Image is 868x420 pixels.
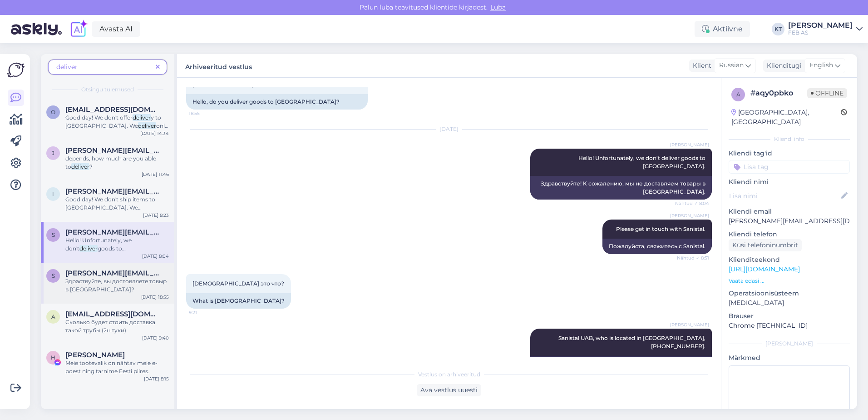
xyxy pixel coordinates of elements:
div: Ava vestlus uuesti [417,384,481,396]
div: [DATE] 8:04 [142,253,169,260]
span: Nähtud ✓ 8:51 [675,255,709,261]
div: # aqy0pbko [750,88,807,99]
span: Hello! Unfortunately, we don't [65,237,132,252]
span: o [51,109,55,115]
span: Здраствуйте, вы достовляете товыр в [GEOGRAPHIC_DATA]? [65,278,167,293]
input: Lisa nimi [729,191,839,201]
a: [URL][DOMAIN_NAME] [729,265,800,273]
span: [PERSON_NAME] [670,212,709,219]
mark: deliver [79,245,98,252]
p: [MEDICAL_DATA] [729,298,850,308]
div: Sanistal UAB, расположенный в [GEOGRAPHIC_DATA], [PHONE_NUMBER]. [530,356,712,380]
span: i [52,190,54,197]
p: Klienditeekond [729,255,850,265]
div: [GEOGRAPHIC_DATA], [GEOGRAPHIC_DATA] [731,108,841,127]
p: [PERSON_NAME][EMAIL_ADDRESS][DOMAIN_NAME] [729,216,850,226]
span: Please get in touch with Sanistal. [616,225,705,232]
span: 9:21 [189,309,223,316]
div: [DATE] 8:23 [143,212,169,219]
mark: deliver [138,122,156,129]
span: s [52,231,55,238]
p: Kliendi tag'id [729,149,850,158]
span: ilona.saksone@gmail.com [65,187,160,195]
span: j.irmer@kloepfel-group.com [65,146,160,155]
p: Kliendi email [729,207,850,216]
span: [PERSON_NAME] [670,321,709,328]
div: Klienditugi [763,61,802,70]
span: sergejcuvorov@gmail.com [65,269,160,277]
img: Askly Logo [7,61,25,79]
span: 18:55 [189,110,223,117]
span: [PERSON_NAME] [670,141,709,148]
div: Hello, do you deliver goods to [GEOGRAPHIC_DATA]? [186,94,368,110]
span: Otsingu tulemused [81,85,134,94]
div: What is [DEMOGRAPHIC_DATA]? [186,293,291,309]
div: [DATE] 8:15 [144,375,169,382]
div: [DATE] 9:40 [142,335,169,341]
span: [DEMOGRAPHIC_DATA] это что? [192,280,284,287]
p: Kliendi nimi [729,177,850,187]
span: a [51,313,55,320]
div: [DATE] [186,125,712,133]
div: [PERSON_NAME] [729,340,850,348]
div: FEB AS [788,29,853,36]
span: Offline [807,88,847,98]
span: Luba [488,3,508,11]
div: Пожалуйста, свяжитесь с Sanistal. [602,239,712,254]
div: Aktiivne [695,21,750,37]
label: Arhiveeritud vestlus [185,60,252,72]
mark: deliver [71,163,89,170]
span: Good day! We don't offer [65,114,133,121]
span: Good day! We don't ship items to [GEOGRAPHIC_DATA]. We only [65,196,155,219]
p: Brauser [729,311,850,321]
span: arkadjev.a@mail.ru [65,310,160,318]
span: Сколько будет стоить доставка такой трубы (2штуки) [65,319,155,334]
p: Chrome [TECHNICAL_ID] [729,321,850,330]
div: [PERSON_NAME] [788,22,853,29]
a: Avasta AI [92,21,140,37]
p: Kliendi telefon [729,230,850,239]
span: Meie tootevalik on nähtav meie e-poest ning tarnime Eesti piires. [65,360,158,375]
span: deliver [56,63,78,71]
p: Vaata edasi ... [729,277,850,285]
div: Kliendi info [729,135,850,143]
div: Küsi telefoninumbrit [729,239,802,251]
input: Lisa tag [729,160,850,174]
mark: deliver [133,114,151,121]
span: sergejcuvorov@gmail.com [65,228,160,236]
div: [DATE] 14:34 [140,130,169,137]
span: Nähtud ✓ 8:04 [675,200,709,207]
span: Sanistal UAB, who is located in [GEOGRAPHIC_DATA], [PHONE_NUMBER]. [558,335,707,350]
div: Здравствуйте! К сожалению, мы не доставляем товары в [GEOGRAPHIC_DATA]. [530,176,712,200]
span: s [52,272,55,279]
span: depends, how much are you able to [65,155,156,170]
div: Klient [689,61,711,70]
p: Operatsioonisüsteem [729,289,850,298]
span: Hello! Unfortunately, we don't deliver goods to [GEOGRAPHIC_DATA]. [578,155,707,170]
span: English [809,60,833,70]
img: explore-ai [69,20,88,39]
div: [DATE] 11:46 [142,171,169,178]
div: [DATE] 18:55 [141,294,169,300]
span: j [52,150,54,156]
span: a [736,91,740,98]
span: Russian [719,60,744,70]
span: Vestlus on arhiveeritud [418,370,480,379]
span: ollesmirnova@gmail.com [65,105,160,114]
div: KT [772,23,784,35]
p: Märkmed [729,353,850,363]
span: H [51,354,55,361]
span: ? [89,163,93,170]
span: Hardik Dholariya [65,351,125,359]
a: [PERSON_NAME]FEB AS [788,22,863,36]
